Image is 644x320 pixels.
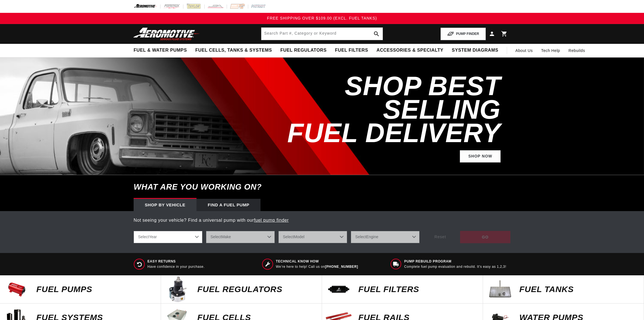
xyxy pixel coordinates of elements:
[254,218,289,223] a: fuel pump finder
[325,265,358,269] a: [PHONE_NUMBER]
[148,259,205,264] span: Easy Returns
[322,275,483,304] a: FUEL FILTERS FUEL FILTERS
[134,47,187,53] span: Fuel & Water Pumps
[262,74,501,145] h2: SHOP BEST SELLING FUEL DELIVERY
[164,275,192,303] img: FUEL REGULATORS
[3,275,31,303] img: Fuel Pumps
[267,16,377,20] span: FREE SHIPPING OVER $109.00 (EXCL. FUEL TANKS)
[134,199,196,211] div: Shop by vehicle
[148,264,205,269] p: Have confidence in your purchase.
[569,47,585,54] span: Rebuilds
[358,285,477,293] p: FUEL FILTERS
[377,47,443,53] span: Accessories & Specialty
[511,44,537,57] a: About Us
[276,264,358,269] p: We’re here to help! Call us on
[372,44,448,57] summary: Accessories & Specialty
[196,199,261,211] div: Find a Fuel Pump
[325,275,353,303] img: FUEL FILTERS
[483,275,644,304] a: Fuel Tanks Fuel Tanks
[541,47,560,54] span: Tech Help
[120,175,524,199] h6: What are you working on?
[195,47,272,53] span: Fuel Cells, Tanks & Systems
[134,231,202,243] select: Year
[519,285,638,293] p: Fuel Tanks
[134,217,510,224] p: Not seeing your vehicle? Find a universal pump with our
[370,28,383,40] button: search button
[351,231,420,243] select: Engine
[515,48,533,53] span: About Us
[452,47,498,53] span: System Diagrams
[335,47,368,53] span: Fuel Filters
[161,275,322,304] a: FUEL REGULATORS FUEL REGULATORS
[331,44,372,57] summary: Fuel Filters
[276,44,331,57] summary: Fuel Regulators
[276,259,358,264] span: Technical Know How
[537,44,564,57] summary: Tech Help
[278,231,347,243] select: Model
[191,44,276,57] summary: Fuel Cells, Tanks & Systems
[197,285,316,293] p: FUEL REGULATORS
[36,285,155,293] p: Fuel Pumps
[564,44,589,57] summary: Rebuilds
[486,275,514,303] img: Fuel Tanks
[129,44,191,57] summary: Fuel & Water Pumps
[132,27,202,40] img: Aeromotive
[404,259,506,264] span: Pump Rebuild program
[404,264,506,269] p: Complete fuel pump evaluation and rebuild. It's easy as 1,2,3!
[280,47,326,53] span: Fuel Regulators
[206,231,275,243] select: Make
[460,150,501,163] a: Shop Now
[441,28,486,40] button: PUMP FINDER
[261,28,383,40] input: Search by Part Number, Category or Keyword
[448,44,502,57] summary: System Diagrams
